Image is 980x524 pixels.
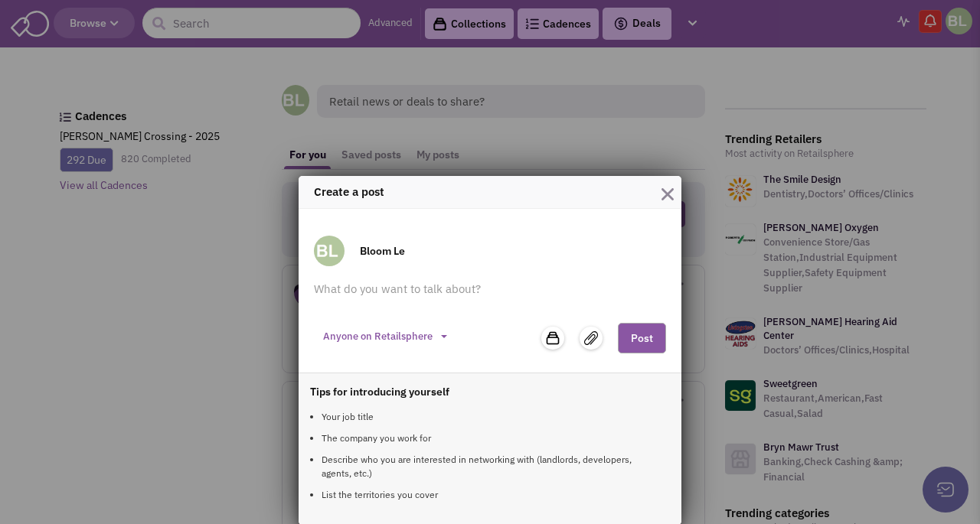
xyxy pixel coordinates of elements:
h3: Bloom Le [360,244,405,258]
img: icon-collection-lavender.png [545,330,560,346]
li: Describe who you are interested in networking with (landlords, developers, agents, etc.) [322,453,658,480]
li: Your job title [322,410,658,424]
span: Anyone on Retailsphere [323,330,433,343]
h3: Tips for introducing yourself [310,385,670,399]
li: List the territories you cover [322,488,658,502]
img: file.svg [584,331,598,345]
button: Anyone on Retailsphere [314,324,456,350]
h4: Create a post [314,184,674,200]
li: The company you work for [322,431,658,445]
